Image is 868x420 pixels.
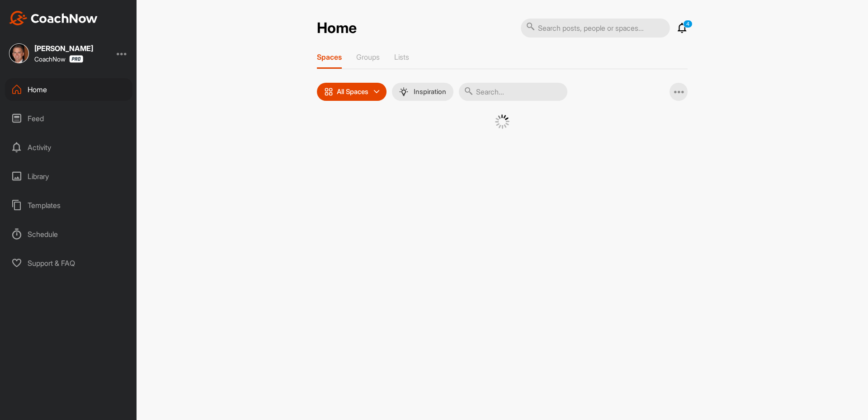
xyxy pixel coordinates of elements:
[399,87,408,96] img: menuIcon
[495,114,509,129] img: G6gVgL6ErOh57ABN0eRmCEwV0I4iEi4d8EwaPGI0tHgoAbU4EAHFLEQAh+QQFCgALACwIAA4AGAASAAAEbHDJSesaOCdk+8xg...
[337,88,368,95] p: All Spaces
[9,11,98,25] img: CoachNow
[69,55,83,63] img: CoachNow Pro
[521,19,670,38] input: Search posts, people or spaces...
[34,55,83,63] div: CoachNow
[394,52,409,61] p: Lists
[5,78,132,101] div: Home
[5,223,132,245] div: Schedule
[317,52,342,61] p: Spaces
[459,83,567,101] input: Search...
[5,107,132,130] div: Feed
[356,52,380,61] p: Groups
[414,88,446,95] p: Inspiration
[5,252,132,274] div: Support & FAQ
[5,136,132,159] div: Activity
[5,194,132,217] div: Templates
[317,19,357,37] h2: Home
[34,45,93,52] div: [PERSON_NAME]
[683,20,693,28] p: 4
[324,87,333,96] img: icon
[5,165,132,188] div: Library
[9,43,29,63] img: square_631c60f9143d02546f955255a7b091c9.jpg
